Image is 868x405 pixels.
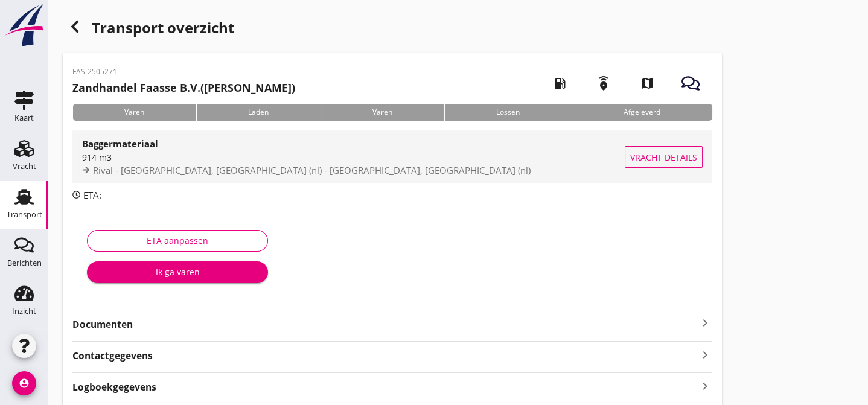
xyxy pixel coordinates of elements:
[72,349,153,363] strong: Contactgegevens
[587,66,621,100] i: emergency_share
[196,104,321,121] div: Laden
[87,261,268,283] button: Ik ga varen
[2,3,46,48] img: logo-small.a267ee39.svg
[321,104,444,121] div: Varen
[93,164,531,176] span: Rival - [GEOGRAPHIC_DATA], [GEOGRAPHIC_DATA] (nl) - [GEOGRAPHIC_DATA], [GEOGRAPHIC_DATA] (nl)
[82,138,158,150] strong: Baggermateriaal
[72,380,156,394] strong: Logboekgegevens
[63,14,722,43] div: Transport overzicht
[14,114,34,122] div: Kaart
[625,146,703,168] button: Vracht details
[97,266,258,278] div: Ik ga varen
[630,151,697,164] span: Vracht details
[97,234,258,247] div: ETA aanpassen
[7,211,42,218] div: Transport
[72,317,698,331] strong: Documenten
[72,130,712,183] a: Baggermateriaal914 m3Rival - [GEOGRAPHIC_DATA], [GEOGRAPHIC_DATA] (nl) - [GEOGRAPHIC_DATA], [GEOG...
[698,378,712,394] i: keyboard_arrow_right
[12,371,36,395] i: account_circle
[12,307,36,315] div: Inzicht
[698,316,712,330] i: keyboard_arrow_right
[698,346,712,363] i: keyboard_arrow_right
[630,66,664,100] i: map
[72,80,295,96] h2: ([PERSON_NAME])
[87,230,268,252] button: ETA aanpassen
[444,104,572,121] div: Lossen
[72,80,200,95] strong: Zandhandel Faasse B.V.
[13,162,36,170] div: Vracht
[72,104,196,121] div: Varen
[72,66,295,77] p: FAS-2505271
[7,259,42,267] div: Berichten
[572,104,712,121] div: Afgeleverd
[83,189,101,201] span: ETA:
[82,151,625,164] div: 914 m3
[543,66,577,100] i: local_gas_station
